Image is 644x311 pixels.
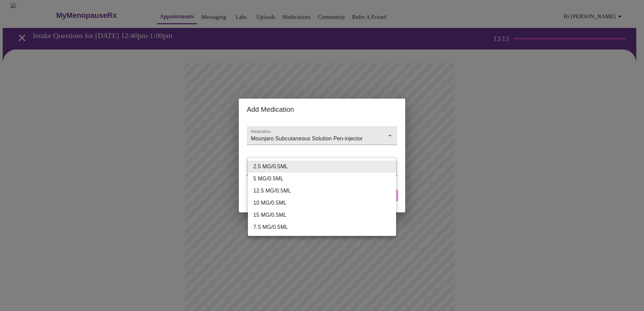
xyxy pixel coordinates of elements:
li: 2.5 MG/0.5ML [248,161,396,173]
li: 10 MG/0.5ML [248,197,396,209]
li: 12.5 MG/0.5ML [248,185,396,197]
li: 15 MG/0.5ML [248,209,396,221]
li: 5 MG/0.5ML [248,173,396,185]
li: 7.5 MG/0.5ML [248,221,396,233]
